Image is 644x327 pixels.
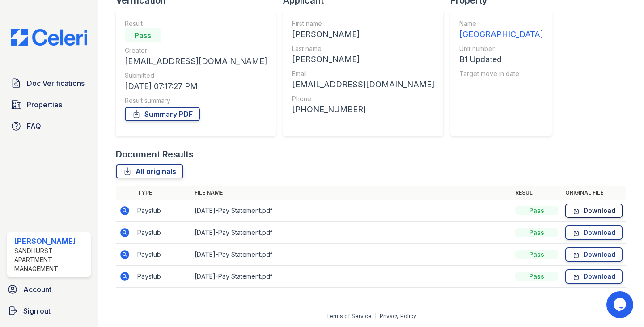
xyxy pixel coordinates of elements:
[292,103,434,116] div: [PHONE_NUMBER]
[515,206,558,215] div: Pass
[459,69,543,78] div: Target move in date
[7,117,91,135] a: FAQ
[459,28,543,41] div: [GEOGRAPHIC_DATA]
[23,284,51,295] span: Account
[326,313,372,319] a: Terms of Service
[292,69,434,78] div: Email
[459,53,543,66] div: B1 Updated
[7,96,91,114] a: Properties
[459,19,543,41] a: Name [GEOGRAPHIC_DATA]
[134,266,191,288] td: Paystub
[380,313,416,319] a: Privacy Policy
[191,266,512,288] td: [DATE]-Pay Statement.pdf
[27,99,62,110] span: Properties
[27,78,85,89] span: Doc Verifications
[459,19,543,28] div: Name
[125,96,267,105] div: Result summary
[562,186,626,200] th: Original file
[191,244,512,266] td: [DATE]-Pay Statement.pdf
[292,78,434,91] div: [EMAIL_ADDRESS][DOMAIN_NAME]
[116,164,183,178] a: All originals
[515,250,558,259] div: Pass
[125,28,161,42] div: Pass
[23,306,51,316] span: Sign out
[134,200,191,222] td: Paystub
[515,272,558,281] div: Pass
[134,244,191,266] td: Paystub
[459,78,543,91] div: -
[116,148,194,161] div: Document Results
[191,200,512,222] td: [DATE]-Pay Statement.pdf
[191,222,512,244] td: [DATE]-Pay Statement.pdf
[134,186,191,200] th: Type
[4,280,94,298] a: Account
[565,204,623,218] a: Download
[125,19,267,28] div: Result
[292,19,434,28] div: First name
[375,313,377,319] div: |
[459,44,543,53] div: Unit number
[565,247,623,262] a: Download
[125,71,267,80] div: Submitted
[292,28,434,41] div: [PERSON_NAME]
[27,121,41,132] span: FAQ
[125,55,267,68] div: [EMAIL_ADDRESS][DOMAIN_NAME]
[565,269,623,284] a: Download
[125,80,267,93] div: [DATE] 07:17:27 PM
[606,291,635,318] iframe: chat widget
[14,236,87,246] div: [PERSON_NAME]
[292,53,434,66] div: [PERSON_NAME]
[125,107,200,121] a: Summary PDF
[7,74,91,92] a: Doc Verifications
[4,29,94,46] img: CE_Logo_Blue-a8612792a0a2168367f1c8372b55b34899dd931a85d93a1a3d3e32e68fde9ad4.png
[4,302,94,320] a: Sign out
[14,246,87,273] div: Sandhurst Apartment Management
[515,228,558,237] div: Pass
[134,222,191,244] td: Paystub
[125,46,267,55] div: Creator
[292,44,434,53] div: Last name
[565,225,623,240] a: Download
[512,186,562,200] th: Result
[191,186,512,200] th: File name
[292,94,434,103] div: Phone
